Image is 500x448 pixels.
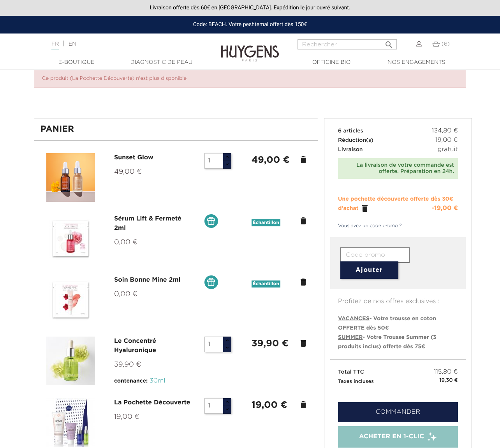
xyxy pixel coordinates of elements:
[342,162,454,175] div: La livraison de votre commande est offerte. Préparation en 24h.
[299,277,308,287] a: delete
[340,247,410,263] input: Code promo
[114,413,139,420] span: 19,00 €
[338,138,373,143] span: Réduction(s)
[114,361,141,368] span: 39,90 €
[438,145,458,154] span: gratuit
[42,75,458,83] li: Ce produit (La Pochette Découverte) n'est plus disponible.
[114,338,156,354] a: Le Concentré Hyaluronique
[360,204,370,213] a: 
[377,58,455,67] a: Nos engagements
[338,335,363,340] span: SUMMER
[338,147,363,152] span: Livraison
[338,196,453,211] span: Une pochette découverte offerte dès 30€ d'achat
[69,41,76,47] a: EN
[299,339,308,348] a: delete
[252,155,290,165] strong: 49,00 €
[384,38,394,47] i: 
[221,33,279,63] img: Huygens
[338,316,436,331] span: - Votre trousse en coton OFFERTE dès 50€
[46,398,95,447] img: La Pochette Découverte
[252,400,287,410] strong: 19,00 €
[122,58,200,67] a: Diagnostic de peau
[114,378,148,384] span: contenance:
[40,125,312,134] h1: Panier
[114,168,142,175] span: 49,00 €
[114,155,153,161] a: Sunset Glow
[432,204,458,213] div: -19,00 €
[338,335,437,349] span: - Votre Trousse Summer (3 produits inclus) offerte dès 75€
[432,41,450,47] a: (6)
[434,367,458,377] span: 115,80 €
[252,339,289,348] strong: 39,90 €
[442,41,450,47] span: (6)
[51,41,59,49] a: FR
[114,277,180,283] a: Soin Bonne Mine 2ml
[338,316,370,321] span: VACANCES
[46,337,95,385] img: Le Concentré Hyaluronique
[252,219,280,226] strong: Échantillon
[330,222,402,229] a: Vous avez un code promo ?
[46,214,95,263] img: Sérum Lift & Fermeté 2ml
[46,153,95,202] img: Sunset Glow
[432,126,458,136] span: 134,80 €
[114,239,137,246] span: 0,00 €
[330,289,466,306] p: Profitez de nos offres exclusives :
[114,291,137,298] span: 0,00 €
[338,128,363,134] span: 6 articles
[292,58,370,67] a: Officine Bio
[48,39,202,49] div: |
[150,378,165,384] span: 30ml
[298,39,397,49] input: Rechercher
[114,400,190,406] a: La Pochette Découverte
[299,400,308,409] a: delete
[340,261,398,279] button: Ajouter
[37,58,115,67] a: E-Boutique
[338,369,364,375] span: Total TTC
[299,155,308,164] a: delete
[338,402,458,422] a: Commander
[338,379,374,384] small: Taxes incluses
[252,280,280,287] strong: Échantillon
[299,216,308,226] a: delete
[382,37,396,48] button: 
[439,377,458,385] small: 19,30 €
[114,216,181,231] a: Sérum Lift & Fermeté 2ml
[435,136,458,145] span: 19,00 €
[46,275,95,324] img: Soin Bonne Mine 2ml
